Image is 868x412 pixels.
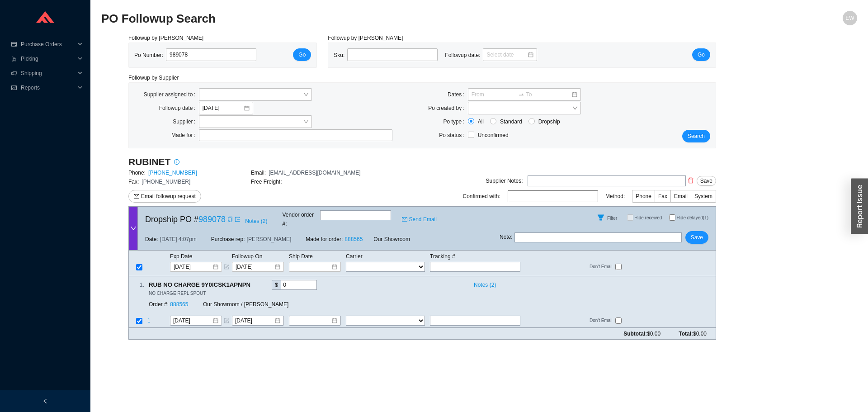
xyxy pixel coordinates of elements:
span: Hide delayed (1) [676,215,708,220]
input: 11/24/2025 [173,317,212,326]
span: $0.00 [693,331,707,337]
button: Save [697,176,716,186]
label: Followup date: [159,102,199,114]
span: Note : [500,232,513,242]
label: Dates: [448,88,468,101]
span: Save [691,233,703,242]
span: Unconfirmed [478,132,509,138]
span: Standard [496,117,526,126]
span: Tracking # [430,253,455,260]
input: 11/21/2025 [236,262,274,271]
span: All [474,117,487,126]
div: Supplier Notes: [486,176,523,185]
a: export [235,215,240,224]
span: Shipping [21,66,75,81]
span: Email [674,193,688,199]
div: 1 . [129,280,144,289]
span: Email: [251,170,266,176]
span: Vendor order # : [283,210,318,228]
input: Hide received [627,214,633,221]
span: form [224,264,229,270]
span: Order #: [149,302,169,308]
a: mailSend Email [402,215,437,224]
a: [PHONE_NUMBER] [148,170,197,176]
span: Carrier [346,253,363,260]
span: Phone [636,193,651,199]
a: 888565 [170,302,188,308]
span: Our Showroom / [PERSON_NAME] [203,302,288,308]
span: Followup by [PERSON_NAME] [128,35,203,41]
span: Exp Date [170,253,192,260]
span: export [235,217,240,222]
div: Confirmed with: Method: [463,190,716,203]
span: form [224,318,229,324]
span: Made for order: [306,236,343,242]
span: Purchase rep: [211,235,245,244]
button: Save [685,231,708,244]
label: Po status: [439,129,467,142]
span: Reports [21,81,75,95]
div: Po Number: [134,48,264,62]
span: Free Freight: [251,179,282,185]
span: [DATE] 4:07pm [160,235,197,244]
label: Supplier assigned to [144,88,199,101]
span: EW [845,11,854,25]
span: 1 [147,318,151,324]
span: Notes ( 2 ) [245,217,267,226]
button: mailEmail followup request [128,190,201,203]
div: Copy [252,280,258,290]
span: Dropship [535,117,564,126]
span: left [42,398,48,404]
label: Made for: [171,129,199,142]
a: 888565 [344,236,363,242]
button: Notes (2) [470,280,496,286]
span: Date: [145,235,158,244]
span: Dropship PO # [145,213,226,226]
span: copy [227,217,233,222]
span: [PHONE_NUMBER] [142,179,190,185]
h3: RUBINET [128,156,170,168]
span: Fax [658,193,667,199]
label: Po type: [443,115,468,128]
span: Ship Date [289,253,313,260]
div: Sku: Followup date: [334,48,544,62]
input: Hide delayed(1) [669,214,675,221]
span: delete [686,177,695,184]
input: 11/21/2025 [235,317,274,326]
span: RUB NO CHARGE 9Y0ICSK1APNPN [149,280,258,290]
button: Search [682,130,710,142]
span: Notes ( 2 ) [474,280,496,289]
button: Filter [594,210,608,225]
span: [EMAIL_ADDRESS][DOMAIN_NAME] [269,170,360,176]
input: From [472,90,516,99]
label: Po created by: [428,102,467,114]
span: Picking [21,52,75,66]
span: $0.00 [647,331,660,337]
span: Purchase Orders [21,37,75,52]
span: [PERSON_NAME] [247,235,292,244]
span: down [130,225,137,232]
span: Go [698,50,705,59]
span: mail [134,194,139,200]
input: 11/24/2025 [174,262,212,271]
button: Notes (2) [245,216,268,223]
span: Hide received [634,215,662,220]
span: Our Showroom [373,235,410,244]
span: Fax: [128,179,139,185]
span: Email followup request [141,192,196,201]
span: Filter [607,216,617,221]
span: credit-card [11,42,17,47]
input: 9/29/2025 [203,104,243,113]
span: Save [700,176,712,185]
span: Followup On [232,253,262,260]
span: Followup by [PERSON_NAME] [328,35,403,41]
span: Total: [679,329,707,338]
button: Go [692,48,710,61]
input: Select date [486,50,527,59]
span: Go [298,50,306,59]
span: NO CHARGE REPL SPOUT [149,291,206,296]
span: Don't Email [590,317,615,325]
button: info-circle [170,156,183,168]
div: $ [272,280,281,290]
span: Search [688,132,705,141]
